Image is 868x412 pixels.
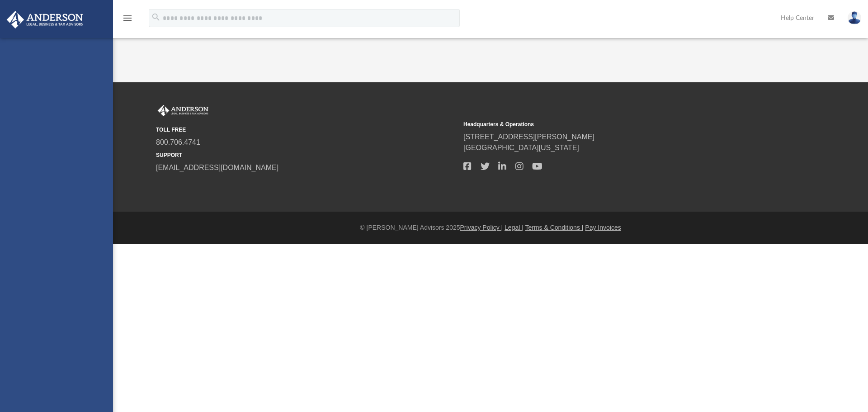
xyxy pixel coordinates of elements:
a: [STREET_ADDRESS][PERSON_NAME] [463,133,594,141]
img: Anderson Advisors Platinum Portal [4,11,86,28]
small: TOLL FREE [156,126,457,134]
a: Pay Invoices [585,224,621,231]
small: SUPPORT [156,151,457,159]
img: Anderson Advisors Platinum Portal [156,105,210,117]
a: 800.706.4741 [156,138,200,146]
a: [GEOGRAPHIC_DATA][US_STATE] [463,144,579,152]
a: [EMAIL_ADDRESS][DOMAIN_NAME] [156,164,278,171]
div: © [PERSON_NAME] Advisors 2025 [113,223,868,232]
img: User Pic [848,11,861,24]
i: search [151,12,161,22]
i: menu [122,13,133,24]
a: Legal | [505,224,524,231]
a: Terms & Conditions | [525,224,584,231]
a: menu [122,17,133,24]
small: Headquarters & Operations [463,120,764,128]
a: Privacy Policy | [460,224,503,231]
